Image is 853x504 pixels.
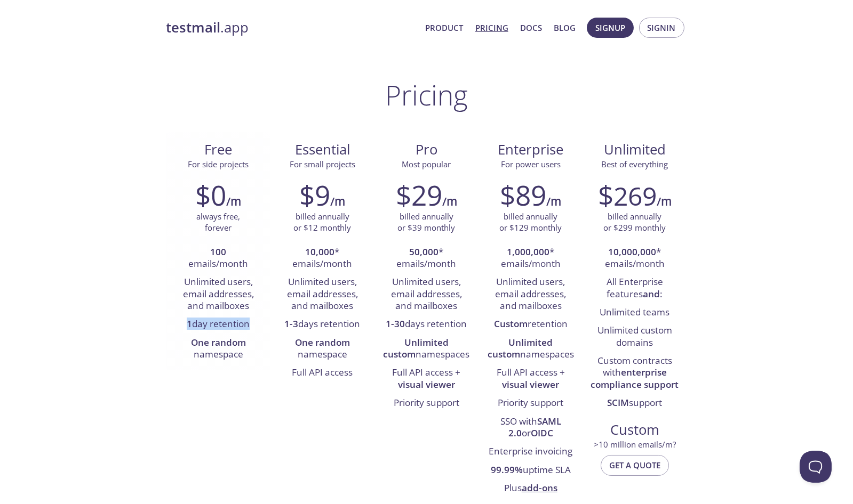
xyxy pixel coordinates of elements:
[398,378,455,391] strong: visual viewer
[487,461,575,479] li: uptime SLA
[520,21,542,35] a: Docs
[487,413,575,443] li: SSO with or
[591,273,679,304] li: All Enterprise features :
[595,21,625,35] span: Signup
[398,211,456,234] p: billed annually or $39 monthly
[643,288,660,300] strong: and
[601,159,668,169] span: Best of everything
[607,396,629,409] strong: SCIM
[410,246,439,258] strong: 50,000
[396,179,442,211] h2: $29
[386,318,405,330] strong: 1-30
[196,211,240,234] p: always free, forever
[195,179,226,211] h2: $0
[284,318,298,330] strong: 1-3
[648,21,676,35] span: Signin
[487,394,575,412] li: Priority support
[174,273,262,315] li: Unlimited users, email addresses, and mailboxes
[278,273,366,315] li: Unlimited users, email addresses, and mailboxes
[166,18,221,37] strong: testmail
[487,479,575,498] li: Plus
[491,464,523,476] strong: 99.99%
[502,378,559,391] strong: visual viewer
[487,273,575,315] li: Unlimited users, email addresses, and mailboxes
[508,415,561,439] strong: SAML 2.0
[383,141,470,159] span: Pro
[591,243,679,274] li: * emails/month
[382,334,471,364] li: namespaces
[174,243,262,274] li: emails/month
[587,18,634,38] button: Signup
[613,178,657,213] span: 269
[609,458,660,472] span: Get a quote
[598,179,657,211] h2: $
[601,455,669,475] button: Get a quote
[603,211,666,234] p: billed annually or $299 monthly
[591,394,679,412] li: support
[382,315,471,334] li: days retention
[279,141,366,159] span: Essential
[500,179,546,211] h2: $89
[487,315,575,334] li: retention
[494,318,528,330] strong: Custom
[295,336,350,348] strong: One random
[278,243,366,274] li: * emails/month
[475,21,508,35] a: Pricing
[499,211,562,234] p: billed annually or $129 monthly
[591,352,679,394] li: Custom contracts with
[290,159,355,169] span: For small projects
[594,439,676,450] span: > 10 million emails/m?
[382,273,471,315] li: Unlimited users, email addresses, and mailboxes
[384,336,449,360] strong: Unlimited custom
[382,394,471,412] li: Priority support
[591,322,679,352] li: Unlimited custom domains
[278,334,366,364] li: namespace
[278,364,366,382] li: Full API access
[293,211,351,234] p: billed annually or $12 monthly
[305,246,334,258] strong: 10,000
[191,336,246,348] strong: One random
[382,243,471,274] li: * emails/month
[657,192,672,210] h6: /m
[166,19,417,37] a: testmail.app
[487,141,574,159] span: Enterprise
[278,315,366,334] li: days retention
[639,18,684,38] button: Signin
[385,79,468,111] h1: Pricing
[591,366,679,390] strong: enterprise compliance support
[487,443,575,461] li: Enterprise invoicing
[226,192,241,210] h6: /m
[488,336,553,360] strong: Unlimited custom
[402,159,451,169] span: Most popular
[501,159,561,169] span: For power users
[531,427,553,439] strong: OIDC
[507,246,549,258] strong: 1,000,000
[175,141,262,159] span: Free
[426,21,464,35] a: Product
[442,192,457,210] h6: /m
[591,304,679,322] li: Unlimited teams
[608,246,656,258] strong: 10,000,000
[546,192,561,210] h6: /m
[487,364,575,394] li: Full API access +
[554,21,576,35] a: Blog
[487,334,575,364] li: namespaces
[187,318,192,330] strong: 1
[188,159,249,169] span: For side projects
[299,179,330,211] h2: $9
[330,192,345,210] h6: /m
[591,421,678,439] span: Custom
[174,315,262,334] li: day retention
[604,140,666,159] span: Unlimited
[174,334,262,364] li: namespace
[487,243,575,274] li: * emails/month
[522,482,557,494] a: add-ons
[382,364,471,394] li: Full API access +
[210,246,226,258] strong: 100
[800,451,832,483] iframe: Help Scout Beacon - Open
